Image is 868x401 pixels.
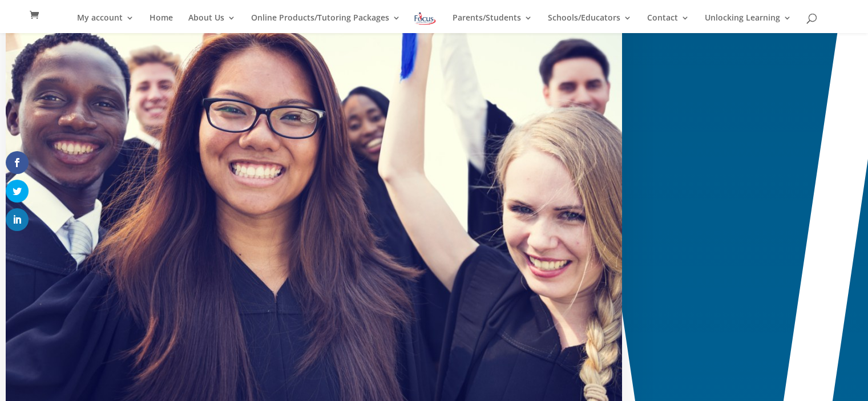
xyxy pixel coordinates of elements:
[647,14,689,33] a: Contact
[188,14,236,33] a: About Us
[705,14,792,33] a: Unlocking Learning
[251,14,401,33] a: Online Products/Tutoring Packages
[548,14,632,33] a: Schools/Educators
[77,14,134,33] a: My account
[413,10,437,27] img: Focus on Learning
[453,14,532,33] a: Parents/Students
[150,14,173,33] a: Home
